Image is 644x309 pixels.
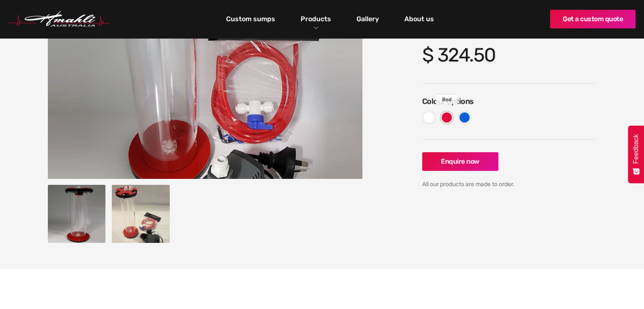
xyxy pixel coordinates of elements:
[112,185,170,243] a: open lightbox
[422,152,498,171] a: Enquire now
[632,134,640,164] span: Feedback
[48,185,106,243] img: Hmahli slow-flow resin reactor front view
[422,179,597,189] div: All our products are made to order.
[48,185,106,243] a: open lightbox
[422,44,597,66] h4: $ 324.50
[299,13,333,25] a: Products
[422,96,597,106] h6: Colour options
[402,12,436,26] a: About us
[8,11,110,27] a: home
[628,125,644,183] button: Feedback - Show survey
[354,12,381,26] a: Gallery
[224,12,277,26] a: Custom sumps
[442,97,451,102] div: Red
[8,11,110,27] img: Hmahli Australia Logo
[550,10,636,28] a: Get a custom quote
[112,185,170,243] img: Slow-flow aquarium media reactor kit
